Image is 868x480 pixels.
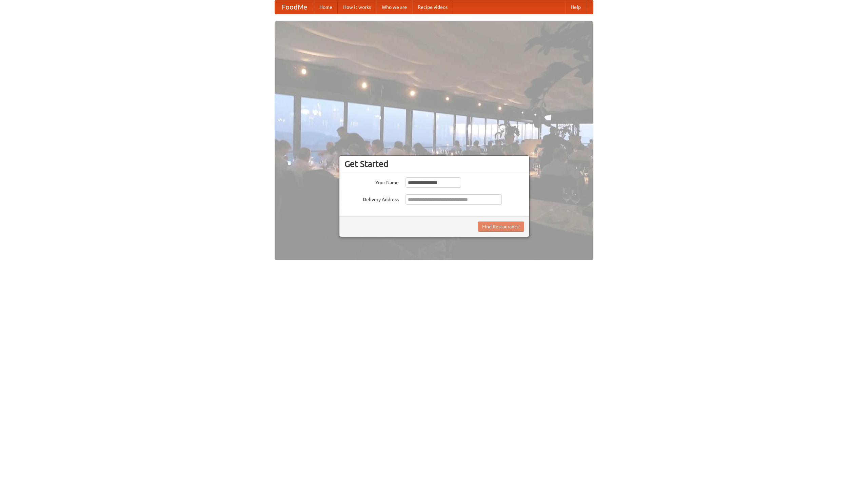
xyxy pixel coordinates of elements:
label: Your Name [344,177,399,186]
label: Delivery Address [344,194,399,203]
a: How it works [338,0,376,14]
a: FoodMe [275,0,314,14]
a: Recipe videos [412,0,453,14]
a: Who we are [376,0,412,14]
a: Home [314,0,338,14]
a: Help [565,0,586,14]
h3: Get Started [344,159,524,169]
button: Find Restaurants! [478,222,524,232]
